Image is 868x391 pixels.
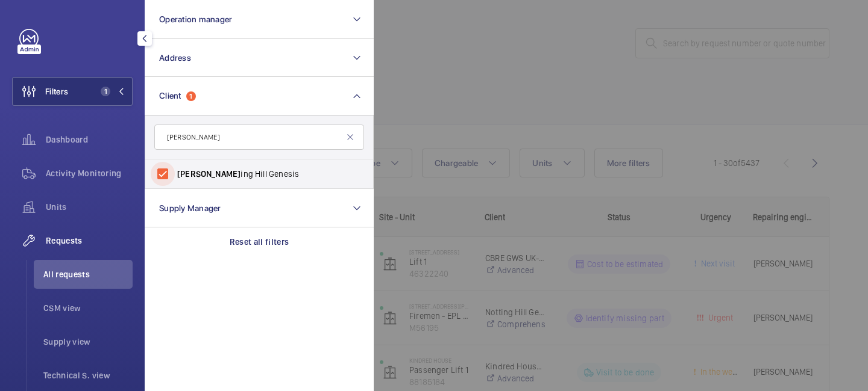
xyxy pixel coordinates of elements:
[43,369,133,381] span: Technical S. view
[45,85,68,97] span: Filters
[43,302,133,314] span: CSM view
[101,87,110,96] span: 1
[46,167,133,179] span: Activity Monitoring
[43,336,133,348] span: Supply view
[46,201,133,213] span: Units
[12,77,133,106] button: Filters1
[46,134,133,146] span: Dashboard
[46,235,133,247] span: Requests
[43,268,133,280] span: All requests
